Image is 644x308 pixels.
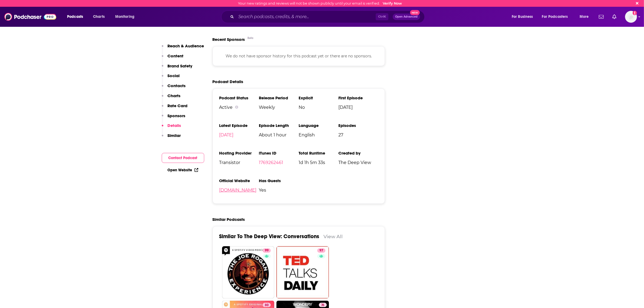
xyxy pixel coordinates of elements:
img: Podchaser - Follow, Share and Rate Podcasts [4,12,56,22]
button: Social [162,73,180,83]
span: Yes [259,188,299,193]
a: Show notifications dropdown [610,12,619,21]
span: More [580,13,589,21]
a: Charts [90,12,108,21]
button: Reach & Audience [162,43,204,53]
h3: Created by [338,150,378,156]
span: Charts [93,13,105,21]
span: Recent Sponsors [213,37,245,42]
div: Active [219,105,259,110]
button: Brand Safety [162,63,193,73]
button: open menu [508,12,540,21]
h3: Language [299,123,338,128]
span: For Business [512,13,533,21]
button: Content [162,53,184,63]
button: Show profile menu [625,11,637,23]
span: [DATE] [338,105,378,110]
a: View All [324,234,343,239]
h3: Episodes [338,123,378,128]
a: 97 [276,246,329,299]
h2: Similar Podcasts [213,217,245,222]
h3: iTunes ID [259,150,299,156]
button: Contact Podcast [162,153,204,163]
div: Search podcasts, credits, & more... [226,11,430,23]
p: Sponsors [168,113,186,118]
button: open menu [539,12,576,21]
p: Details [168,123,181,128]
p: Similar [168,133,181,138]
a: [DOMAIN_NAME] [219,188,257,193]
a: 76 [319,303,327,307]
h3: Hosting Provider [219,150,259,156]
a: Verify Now [383,1,402,5]
p: Brand Safety [168,63,193,68]
h2: Podcast Details [213,79,243,84]
span: Ctrl K [376,13,388,20]
span: New [410,10,420,15]
button: Rate Card [162,103,188,113]
a: 80 [263,303,271,307]
img: User Profile [625,11,637,23]
h3: Explicit [299,95,338,100]
span: 1d 1h 5m 33s [299,160,338,165]
p: Content [168,53,184,58]
input: Search podcasts, credits, & more... [236,12,376,21]
a: Similar To The Deep View: Conversations [219,233,319,240]
div: Beta [248,36,254,40]
span: The Deep View [338,160,378,165]
p: Charts [168,93,181,98]
span: 27 [338,132,378,137]
h3: First Episode [338,95,378,100]
button: Open AdvancedNew [393,14,420,20]
span: 97 [319,248,323,253]
p: Contacts [168,83,186,88]
span: Podcasts [67,13,83,21]
span: Monitoring [115,13,134,21]
span: 80 [265,303,269,308]
svg: Email not verified [633,11,637,15]
button: Sponsors [162,113,186,123]
a: [DATE] [219,132,234,137]
button: open menu [111,12,141,21]
button: open menu [63,12,90,21]
span: About 1 hour [259,132,299,137]
h3: Has Guests [259,178,299,183]
div: Your new ratings and reviews will not be shown publicly until your email is verified. [238,1,402,5]
button: Details [162,123,181,133]
h3: Total Runtime [299,150,338,156]
button: Similar [162,133,181,143]
span: Weekly [259,105,299,110]
p: Rate Card [168,103,188,108]
span: Logged in as MelissaPS [625,11,637,23]
button: Charts [162,93,181,103]
a: Show notifications dropdown [597,12,606,21]
span: For Podcasters [542,13,568,21]
a: Open Website [168,168,198,172]
h3: Official Website [219,178,259,183]
p: Reach & Audience [168,43,204,48]
p: Social [168,73,180,78]
span: Transistor [219,160,259,165]
a: 1769262461 [259,160,283,165]
a: 97 [317,248,325,253]
button: open menu [576,12,596,21]
a: 99 [263,248,271,253]
button: Contacts [162,83,186,93]
span: English [299,132,338,137]
h3: Latest Episode [219,123,259,128]
h3: Episode Length [259,123,299,128]
span: No [299,105,338,110]
h3: Release Period [259,95,299,100]
p: We do not have sponsor history for this podcast yet or there are no sponsors. [219,53,378,59]
span: 99 [265,248,269,253]
h3: Podcast Status [219,95,259,100]
a: 99 [222,246,275,299]
span: 76 [321,303,325,308]
span: Open Advanced [395,15,418,18]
